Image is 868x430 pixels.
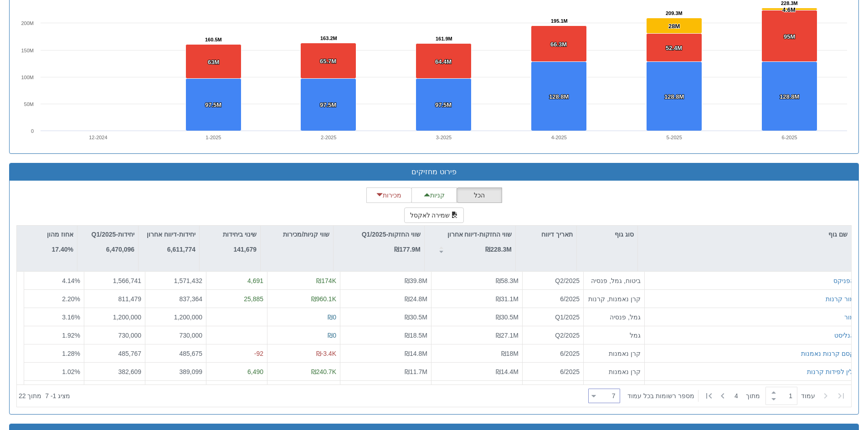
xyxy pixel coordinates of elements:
div: שווי קניות/מכירות [261,226,333,243]
div: גמל, פנסיה [587,313,641,322]
span: ₪30.5M [496,314,519,321]
strong: 141,679 [233,246,257,253]
div: ביטוח, גמל, פנסיה [587,276,641,285]
div: שם גוף [638,226,851,243]
strong: 17.40% [52,246,73,253]
tspan: 97.5M [205,101,221,108]
div: קרן נאמנות [587,367,641,376]
div: 1.02 % [28,367,80,376]
button: מור קרנות [826,294,854,304]
div: 389,099 [149,367,202,376]
strong: ₪177.9M [394,246,421,253]
span: 4 [734,391,746,400]
tspan: 128.8M [780,93,799,100]
span: ₪0 [328,332,336,339]
strong: 6,611,774 [167,246,195,253]
div: 1,200,000 [88,313,141,322]
span: ₪27.1M [496,332,519,339]
div: 485,675 [149,349,202,358]
text: 6-2025 [781,135,797,140]
tspan: 4.6M [782,6,796,13]
div: 3.16 % [28,313,80,322]
tspan: 97.5M [435,101,452,108]
div: 1.92 % [28,331,80,340]
div: קרן נאמנות, קרנות סל [587,294,641,304]
div: קרן נאמנות [587,349,641,358]
text: 1-2025 [205,135,221,140]
div: 2.20 % [28,294,80,304]
span: ₪240.7K [311,368,336,375]
div: 4.14 % [28,276,80,285]
div: ‏ מתוך [585,386,849,406]
button: מכירות [366,187,412,203]
div: 1.28 % [28,349,80,358]
span: ₪18M [501,350,519,357]
span: ₪18.5M [405,332,427,339]
div: 730,000 [88,331,141,340]
tspan: 97.5M [320,101,336,108]
span: ₪58.3M [496,277,519,284]
text: 2-2025 [321,135,336,140]
span: ₪14.8M [405,350,427,357]
div: -92 [210,349,263,358]
span: ₪11.7M [405,368,427,375]
span: ₪14.4M [496,368,519,375]
text: 50M [24,101,34,107]
div: 485,767 [88,349,141,358]
span: ₪31.1M [496,295,519,303]
button: הכל [457,187,502,203]
p: אחוז מהון [47,229,73,239]
tspan: 163.2M [320,35,337,41]
div: 837,364 [149,294,202,304]
tspan: 161.9M [436,36,452,41]
text: 200M [21,20,34,26]
tspan: 160.5M [205,37,222,42]
div: 811,479 [88,294,141,304]
tspan: 66.3M [550,41,567,48]
p: שווי החזקות-Q1/2025 [362,229,421,239]
tspan: 28M [668,23,680,30]
span: ₪24.8M [405,295,427,303]
button: הפניקס [833,276,854,285]
tspan: 195.1M [551,18,568,24]
tspan: 65.7M [320,58,336,65]
div: 25,885 [210,294,263,304]
div: גמל [587,331,641,340]
button: ילין לפידות קרנות [807,367,854,376]
div: 6/2025 [526,294,580,304]
button: מור [844,313,854,322]
button: קניות [411,187,457,203]
strong: ₪228.3M [485,246,512,253]
tspan: 63M [208,59,219,66]
div: Q2/2025 [526,276,580,285]
span: ₪0 [328,314,336,321]
p: יחידות-דיווח אחרון [147,229,195,239]
span: ₪-3.4K [316,350,336,357]
text: 3-2025 [436,135,452,140]
div: 6/2025 [526,349,580,358]
div: 4,691 [210,276,263,285]
tspan: 128.8M [549,93,569,100]
div: 6/2025 [526,367,580,376]
p: יחידות-Q1/2025 [92,229,134,239]
text: 12-2024 [89,135,107,140]
text: 150M [21,48,34,53]
span: ‏מספר רשומות בכל עמוד [627,391,694,400]
div: Q2/2025 [526,331,580,340]
div: 6,490 [210,367,263,376]
div: 1,566,741 [88,276,141,285]
tspan: 128.8M [664,93,684,100]
span: ‏עמוד [801,391,815,400]
button: אנליסט [834,331,854,340]
strong: 6,470,096 [106,246,134,253]
div: 1,200,000 [149,313,202,322]
tspan: 64.4M [435,58,452,65]
span: ₪39.8M [405,277,427,284]
span: ₪30.5M [405,314,427,321]
div: 1,571,432 [149,276,202,285]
